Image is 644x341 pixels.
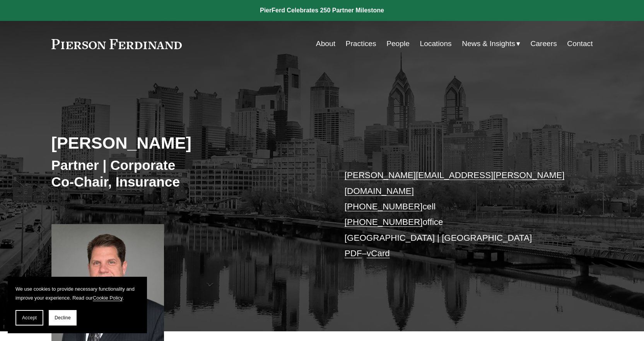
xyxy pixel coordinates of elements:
[346,36,376,51] a: Practices
[22,315,37,320] span: Accept
[345,168,570,261] p: cell office [GEOGRAPHIC_DATA] | [GEOGRAPHIC_DATA] –
[345,248,362,258] a: PDF
[345,170,565,195] a: [PERSON_NAME][EMAIL_ADDRESS][PERSON_NAME][DOMAIN_NAME]
[55,315,71,320] span: Decline
[345,202,423,211] a: [PHONE_NUMBER]
[386,36,410,51] a: People
[345,217,423,227] a: [PHONE_NUMBER]
[462,36,520,51] a: folder dropdown
[530,36,557,51] a: Careers
[316,36,335,51] a: About
[51,133,322,153] h2: [PERSON_NAME]
[15,310,43,326] button: Accept
[367,248,390,258] a: vCard
[8,277,147,333] section: Cookie banner
[15,284,139,302] p: We use cookies to provide necessary functionality and improve your experience. Read our .
[51,157,322,190] h3: Partner | Corporate Co-Chair, Insurance
[420,36,452,51] a: Locations
[462,37,515,51] span: News & Insights
[93,295,123,301] a: Cookie Policy
[49,310,77,326] button: Decline
[567,36,593,51] a: Contact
